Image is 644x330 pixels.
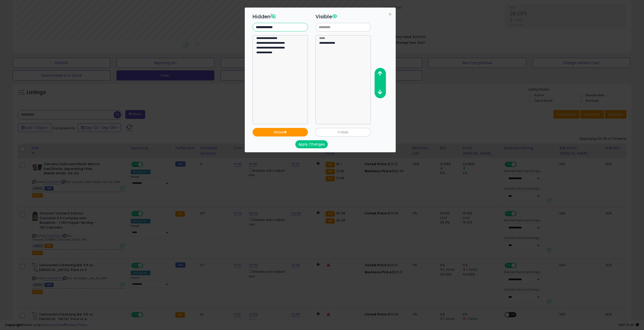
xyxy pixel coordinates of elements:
[315,13,371,20] h3: Visible
[315,128,371,136] button: Hide
[253,13,308,20] h3: Hidden
[253,128,308,136] button: Show
[295,140,328,148] button: Apply Changes
[388,11,392,18] span: ×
